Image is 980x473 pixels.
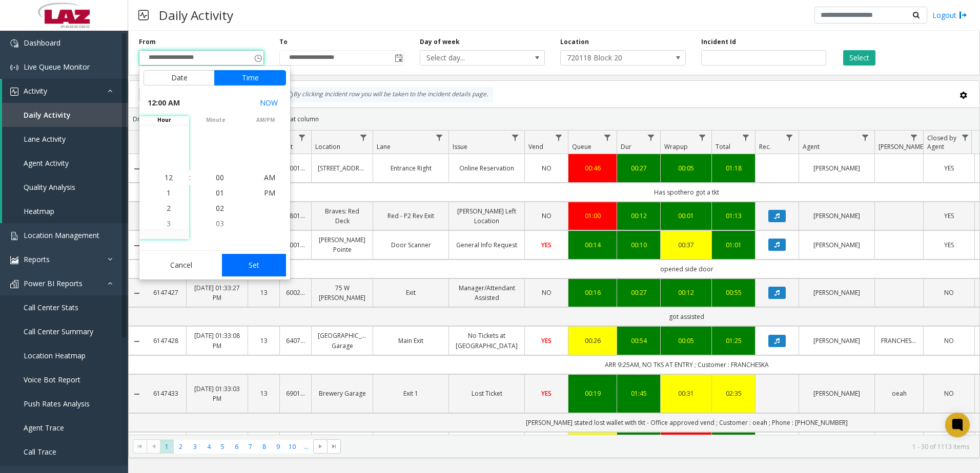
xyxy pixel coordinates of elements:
[575,211,610,221] div: 01:00
[575,240,610,250] a: 00:14
[531,336,562,346] a: YES
[316,442,324,450] span: Go to the next page
[843,50,875,66] button: Select
[805,163,868,173] a: [PERSON_NAME]
[286,240,305,250] a: 600163
[315,142,340,151] span: Location
[379,389,442,398] a: Exit 1
[286,163,305,173] a: 600125
[240,116,290,124] span: AM/PM
[129,289,145,297] a: Collapse Details
[958,131,972,144] a: Closed by Agent Filter Menu
[222,254,287,276] button: Set
[718,240,749,250] div: 01:01
[575,336,610,346] a: 00:26
[433,131,446,144] a: Lane Filter Menu
[944,164,954,173] span: YES
[139,37,156,47] label: From
[318,235,366,254] a: [PERSON_NAME] Pointe
[216,203,224,213] span: 02
[944,389,954,398] span: NO
[623,336,654,346] div: 00:54
[24,62,90,72] span: Live Queue Monitor
[531,240,562,250] a: YES
[623,240,654,250] div: 00:10
[144,70,215,85] button: Date tab
[959,10,967,20] img: logout
[623,288,654,297] a: 00:27
[542,288,552,297] span: NO
[10,88,18,96] img: 'icon'
[216,440,230,454] span: Page 5
[24,254,50,264] span: Reports
[216,219,224,228] span: 03
[24,423,64,433] span: Agent Trace
[24,230,99,240] span: Location Management
[10,232,18,240] img: 'icon'
[318,206,366,226] a: Braves: Red Deck
[279,37,288,47] label: To
[24,38,60,48] span: Dashboard
[879,142,925,151] span: [PERSON_NAME]
[805,389,868,398] a: [PERSON_NAME]
[129,390,145,398] a: Collapse Details
[271,440,285,454] span: Page 9
[379,240,442,250] a: Door Scanner
[347,442,969,451] kendo-pager-info: 1 - 30 of 1113 items
[286,211,305,221] a: 580116
[193,384,241,403] a: [DATE] 01:33:03 PM
[541,336,552,345] span: YES
[455,240,518,250] a: General Info Request
[174,440,188,454] span: Page 2
[138,3,149,28] img: pageIcon
[2,127,128,151] a: Lane Activity
[167,203,171,213] span: 2
[575,288,610,297] div: 00:16
[193,283,241,303] a: [DATE] 01:33:27 PM
[10,63,18,72] img: 'icon'
[718,336,749,346] div: 01:25
[455,331,518,350] a: No Tickets at [GEOGRAPHIC_DATA]
[667,211,705,221] a: 00:01
[144,254,219,276] button: Cancel
[379,336,442,346] a: Main Exit
[24,278,83,288] span: Power BI Reports
[718,211,749,221] div: 01:13
[805,240,868,250] a: [PERSON_NAME]
[531,163,562,173] a: NO
[623,163,654,173] a: 00:27
[575,163,610,173] a: 00:46
[24,86,47,96] span: Activity
[455,206,518,226] a: [PERSON_NAME] Left Location
[151,336,180,346] a: 6147428
[718,163,749,173] div: 01:18
[930,240,968,250] a: YES
[803,142,820,151] span: Agent
[151,389,180,398] a: 6147433
[379,211,442,221] a: Red - P2 Rev Exit
[560,37,589,47] label: Location
[623,389,654,398] a: 01:45
[420,37,460,47] label: Day of week
[189,173,191,183] div: :
[455,389,518,398] a: Lost Ticket
[24,303,78,312] span: Call Center Stats
[216,173,224,182] span: 00
[759,142,771,151] span: Rec.
[318,163,366,173] a: [STREET_ADDRESS]
[930,288,968,297] a: NO
[667,288,705,297] div: 00:12
[930,163,968,173] a: YES
[667,336,705,346] a: 00:05
[151,288,180,297] a: 6147427
[286,288,305,297] a: 600242
[191,116,240,124] span: minute
[280,87,493,102] div: By clicking Incident row you will be taken to the incident details page.
[667,163,705,173] a: 00:05
[667,389,705,398] a: 00:31
[575,389,610,398] div: 00:19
